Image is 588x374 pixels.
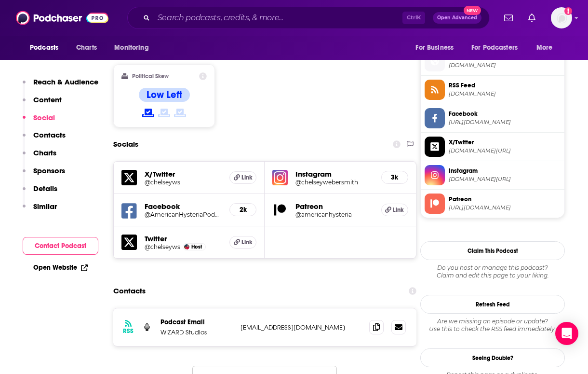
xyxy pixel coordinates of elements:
h5: Instagram [295,169,373,179]
span: Do you host or manage this podcast? [420,264,565,272]
span: Charts [76,41,97,55]
p: Reach & Audience [33,77,98,86]
span: Monitoring [114,41,148,55]
h5: 3k [389,173,400,181]
p: Charts [33,148,56,157]
span: feeds.megaphone.fm [449,90,561,97]
span: Link [241,174,253,181]
button: Sponsors [23,166,65,184]
span: More [536,41,553,55]
p: W!ZARD Studios [160,328,233,336]
a: @AmericanHysteriaPodcast [145,211,222,218]
span: Podcasts [30,41,58,55]
a: Open Website [33,263,88,272]
button: open menu [409,39,466,57]
span: For Podcasters [471,41,518,55]
img: User Profile [551,7,572,28]
p: Details [33,184,57,193]
p: Podcast Email [160,318,233,326]
span: Link [393,206,404,214]
button: open menu [465,39,532,57]
p: Sponsors [33,166,65,175]
button: Content [23,95,62,113]
h3: RSS [123,327,134,335]
img: Chelsey Weber-Smith [184,244,189,249]
a: Instagram[DOMAIN_NAME][URL] [425,165,561,185]
button: Contacts [23,130,66,148]
span: Link [241,238,253,246]
input: Search podcasts, credits, & more... [154,10,402,26]
p: Content [33,95,62,104]
span: Host [191,244,202,250]
p: [EMAIL_ADDRESS][DOMAIN_NAME] [241,323,361,332]
a: Charts [70,39,103,57]
h2: Political Skew [132,73,169,80]
span: instagram.com/chelseywebersmith [449,176,561,183]
button: Show profile menu [551,7,572,28]
button: Contact Podcast [23,237,98,255]
h5: Twitter [145,234,222,243]
p: Similar [33,202,57,211]
a: RSS Feed[DOMAIN_NAME] [425,80,561,100]
img: Podchaser - Follow, Share and Rate Podcasts [16,9,108,27]
a: Facebook[URL][DOMAIN_NAME] [425,108,561,128]
a: Seeing Double? [420,348,565,367]
span: New [464,6,481,15]
h5: X/Twitter [145,169,222,179]
p: Social [33,113,55,122]
button: Similar [23,202,57,220]
a: Official Website[DOMAIN_NAME] [425,51,561,71]
span: For Business [415,41,454,55]
a: @chelseywebersmith [295,179,373,186]
div: Search podcasts, credits, & more... [127,7,490,29]
button: open menu [530,39,565,57]
a: Link [381,204,408,216]
h5: Facebook [145,202,222,211]
span: Logged in as evankrask [551,7,572,28]
button: Open AdvancedNew [433,12,481,24]
a: Show notifications dropdown [524,10,539,26]
a: @americanhysteria [295,211,373,218]
p: Contacts [33,130,66,139]
svg: Add a profile image [564,7,572,15]
div: Claim and edit this page to your liking. [420,264,565,279]
span: RSS Feed [449,81,561,90]
a: Show notifications dropdown [500,10,517,26]
a: X/Twitter[DOMAIN_NAME][URL] [425,137,561,157]
a: Link [229,236,256,249]
span: americanhysteria.com [449,62,561,69]
button: Details [23,184,57,202]
span: Facebook [449,110,561,118]
h2: Contacts [113,282,146,300]
span: Instagram [449,166,561,175]
span: Ctrl K [402,12,425,24]
h5: Patreon [295,202,373,211]
button: Claim This Podcast [420,241,565,260]
h2: Socials [113,135,138,153]
button: open menu [107,39,161,57]
span: Patreon [449,195,561,204]
button: Reach & Audience [23,77,98,95]
span: https://www.facebook.com/AmericanHysteriaPodcast [449,119,561,126]
h4: Low Left [147,89,182,101]
div: Open Intercom Messenger [555,322,578,345]
a: Patreon[URL][DOMAIN_NAME] [425,194,561,214]
button: open menu [23,39,71,57]
h5: 2k [238,206,248,214]
a: Link [229,171,256,184]
button: Refresh Feed [420,295,565,314]
span: https://www.patreon.com/americanhysteria [449,204,561,211]
button: Social [23,113,55,131]
span: twitter.com/chelseyws [449,147,561,154]
a: @chelseyws [145,243,180,250]
img: iconImage [272,170,288,185]
button: Charts [23,148,56,166]
div: Are we missing an episode or update? Use this to check the RSS feed immediately. [420,318,565,333]
span: Open Advanced [437,15,477,20]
